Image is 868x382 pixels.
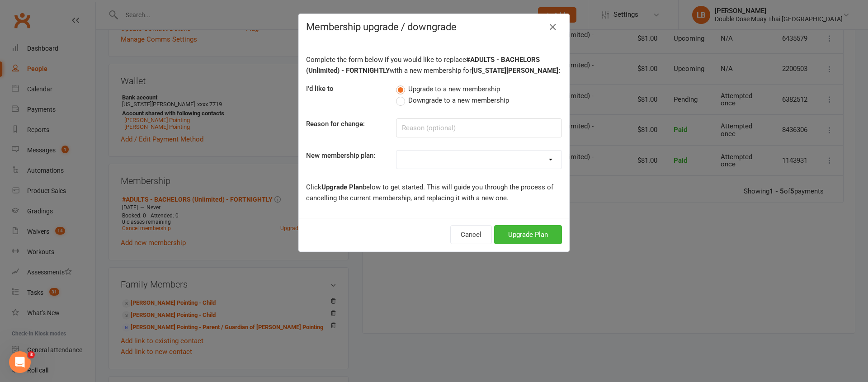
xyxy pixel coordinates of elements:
span: Upgrade to a new membership [408,84,500,93]
h4: Membership upgrade / downgrade [306,21,562,33]
label: Reason for change: [306,118,365,129]
button: Upgrade Plan [494,225,562,244]
input: Reason (optional) [396,118,562,137]
label: I'd like to [306,83,334,94]
button: Cancel [450,225,492,244]
b: Upgrade Plan [321,183,363,191]
label: New membership plan: [306,150,375,161]
iframe: Intercom live chat [9,351,31,373]
p: Complete the form below if you would like to replace with a new membership for [306,54,562,76]
span: Downgrade to a new membership [408,95,509,104]
button: Close [546,20,560,34]
span: 3 [28,351,35,358]
p: Click below to get started. This will guide you through the process of cancelling the current mem... [306,182,562,203]
b: [US_STATE][PERSON_NAME]: [472,66,560,75]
